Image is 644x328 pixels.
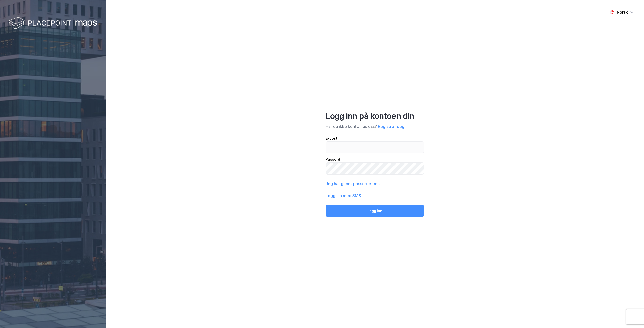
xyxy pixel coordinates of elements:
div: Norsk [617,9,628,15]
div: Logg inn på kontoen din [326,111,424,121]
button: Registrer deg [378,123,404,129]
div: Passord [326,156,424,162]
button: Logg inn med SMS [326,193,361,199]
button: Logg inn [326,205,424,217]
div: Har du ikke konto hos oss? [326,123,424,129]
img: logo-white.f07954bde2210d2a523dddb988cd2aa7.svg [9,16,97,31]
button: Jeg har glemt passordet mitt [326,181,382,187]
div: E-post [326,135,424,141]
